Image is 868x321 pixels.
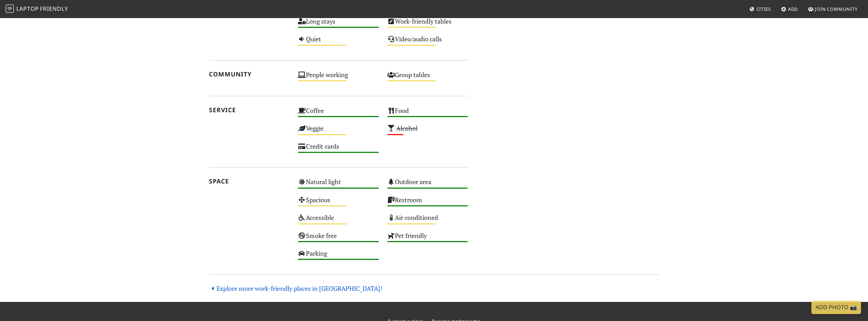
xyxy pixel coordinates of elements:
div: Group tables [383,69,472,87]
div: Credit cards [294,141,383,158]
div: Long stays [294,16,383,33]
a: Cities [747,3,774,15]
h2: Service [209,106,290,114]
a: Join Community [805,3,860,15]
a: Explore more work-friendly places in [GEOGRAPHIC_DATA]! [209,284,383,293]
span: Laptop [16,5,39,13]
a: LaptopFriendly LaptopFriendly [6,3,68,15]
span: Cities [756,6,771,12]
div: Veggie [294,123,383,140]
div: People working [294,69,383,87]
h2: Community [209,71,290,78]
div: Quiet [294,33,383,51]
span: Friendly [40,5,68,13]
div: Outdoor area [383,176,472,194]
div: Food [383,105,472,123]
div: Natural light [294,176,383,194]
div: Work-friendly tables [383,16,472,33]
a: Add [778,3,801,15]
div: Accessible [294,212,383,230]
div: Spacious [294,194,383,212]
s: Alcohol [396,124,417,132]
div: Video/audio calls [383,33,472,51]
div: Parking [294,248,383,265]
div: Smoke free [294,230,383,248]
div: Coffee [294,105,383,123]
div: Restroom [383,194,472,212]
div: Pet friendly [383,230,472,248]
img: LaptopFriendly [6,5,14,13]
span: Add [788,6,798,12]
h2: Space [209,178,290,185]
span: Join Community [815,6,858,12]
div: Air conditioned [383,212,472,230]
